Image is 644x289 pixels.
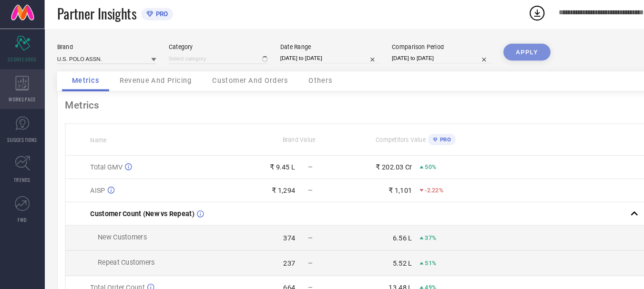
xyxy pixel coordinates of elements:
span: SUGGESTIONS [7,133,36,140]
div: 13.48 L [374,275,396,283]
div: 6.56 L [378,228,396,235]
span: Repeat Customers [94,251,149,259]
div: Metrics [62,98,624,110]
div: 237 [272,252,284,259]
div: ₹ 1,101 [374,182,396,189]
span: — [296,160,300,167]
div: Brand [55,45,150,51]
span: — [296,182,300,189]
div: Date Range [269,45,365,51]
span: -2.22% [409,182,426,189]
div: 374 [272,228,284,235]
div: 664 [272,275,284,283]
span: PRO [147,13,162,20]
span: — [296,228,300,235]
span: Customer Count (New vs Repeat) [87,204,187,212]
span: 51% [409,252,419,259]
div: 5.52 L [378,252,396,259]
div: ₹ 202.03 Cr [361,159,396,167]
span: 37% [409,228,419,235]
span: New Customers [94,227,141,234]
span: SCORECARDS [8,56,36,63]
span: AISP [87,182,101,189]
span: Customer And Orders [204,76,277,84]
span: PRO [420,134,433,140]
div: Open download list [508,7,525,24]
span: Name [87,134,102,141]
span: Revenue And Pricing [115,76,184,84]
span: FWD [17,210,26,218]
span: 49% [409,276,419,282]
div: Comparison Period [377,45,472,51]
span: Competitors Value [361,134,409,140]
div: ₹ 1,294 [261,182,284,189]
span: TRENDS [13,172,30,179]
span: Others [296,76,319,84]
input: Select comparison period [377,54,472,64]
span: Metrics [69,76,95,84]
span: Total Order Count [87,275,139,283]
div: ₹ 9.45 L [259,159,284,167]
input: Select date range [269,54,365,64]
span: — [296,252,300,259]
span: WORKSPACE [9,95,35,102]
span: — [296,276,300,282]
span: Partner Insights [55,6,131,25]
span: Total GMV [87,159,118,167]
span: Brand Value [272,134,303,140]
span: 50% [409,160,419,167]
div: Category [162,45,257,51]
